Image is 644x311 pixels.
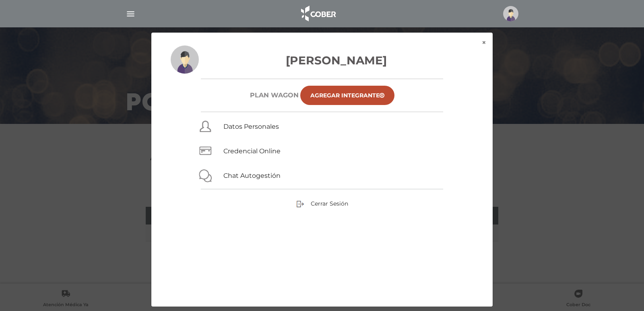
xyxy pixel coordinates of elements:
img: logo_cober_home-white.png [297,4,339,23]
a: Chat Autogestión [223,172,281,179]
h6: Plan WAGON [250,91,299,99]
a: Agregar Integrante [300,86,394,105]
img: profile-placeholder.svg [503,6,518,21]
button: × [475,33,493,53]
a: Cerrar Sesión [296,200,348,207]
img: sign-out.png [296,200,304,208]
a: Datos Personales [223,123,279,130]
img: profile-placeholder.svg [171,45,199,74]
span: Cerrar Sesión [311,200,348,207]
a: Credencial Online [223,147,281,155]
h3: [PERSON_NAME] [171,52,473,69]
img: Cober_menu-lines-white.svg [126,9,136,19]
